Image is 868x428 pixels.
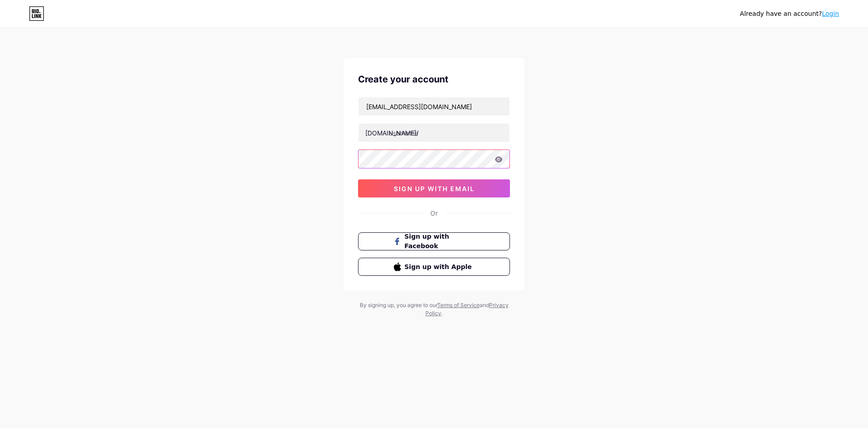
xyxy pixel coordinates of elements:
button: sign up with email [358,179,510,197]
div: By signing up, you agree to our and . [357,301,511,317]
a: Login [822,10,839,17]
a: Terms of Service [437,302,480,308]
span: Sign up with Facebook [405,232,475,251]
div: Already have an account? [740,9,839,19]
div: [DOMAIN_NAME]/ [365,128,419,138]
input: Email [359,97,509,115]
button: Sign up with Apple [358,258,510,276]
span: Sign up with Apple [405,262,475,272]
button: Sign up with Facebook [358,232,510,250]
div: Create your account [358,72,510,86]
span: sign up with email [394,185,475,192]
input: username [359,124,509,142]
div: Or [430,208,438,218]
